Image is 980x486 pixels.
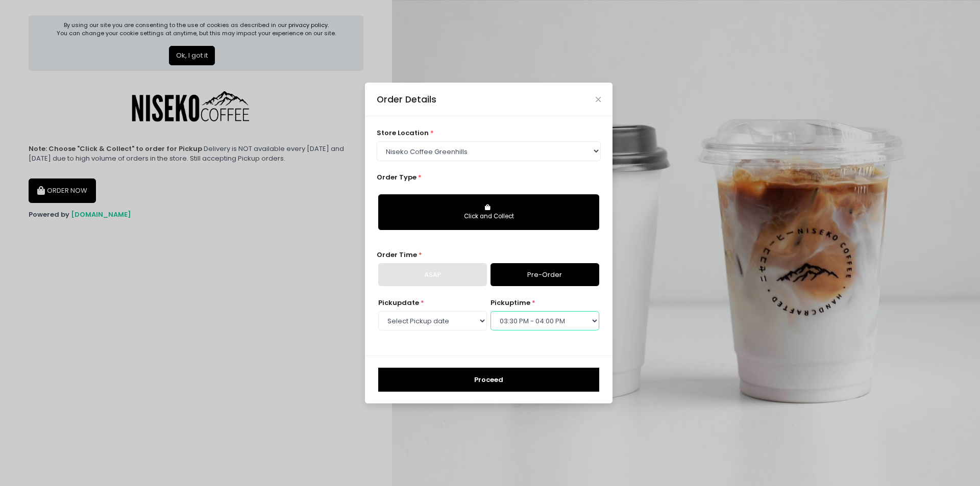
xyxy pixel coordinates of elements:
span: pickup time [491,298,530,308]
span: Order Time [377,250,417,260]
div: Order Details [377,93,436,106]
button: Click and Collect [378,194,599,230]
a: Pre-Order [491,263,599,287]
button: Proceed [378,368,599,392]
div: Click and Collect [385,212,592,221]
span: Pickup date [378,298,419,308]
button: Close [596,97,601,102]
span: store location [377,128,429,138]
span: Order Type [377,172,416,182]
